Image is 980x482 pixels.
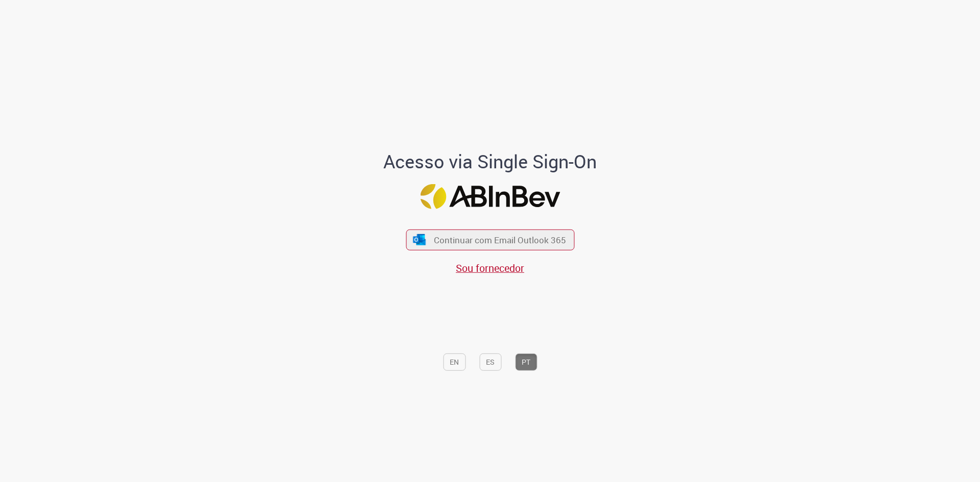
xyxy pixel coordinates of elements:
button: ícone Azure/Microsoft 360 Continuar com Email Outlook 365 [406,230,574,250]
img: ícone Azure/Microsoft 360 [412,234,427,245]
h1: Acesso via Single Sign-On [349,151,632,172]
img: Logo ABInBev [420,184,560,209]
button: PT [515,353,537,371]
button: EN [443,353,465,371]
span: Continuar com Email Outlook 365 [434,234,566,246]
button: ES [479,353,501,371]
a: Sou fornecedor [456,261,524,275]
